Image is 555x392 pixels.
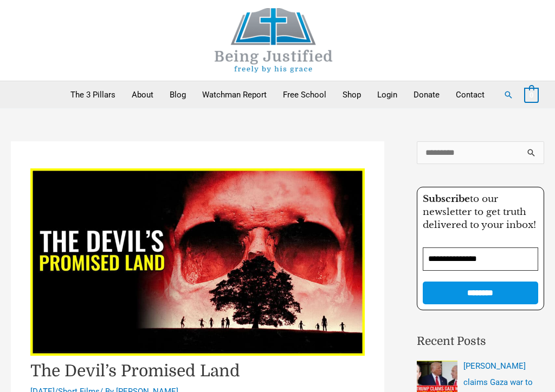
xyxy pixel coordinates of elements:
[275,81,334,108] a: Free School
[369,81,405,108] a: Login
[524,90,539,100] a: View Shopping Cart, empty
[417,333,544,350] h2: Recent Posts
[504,90,513,100] a: Search button
[405,81,448,108] a: Donate
[162,81,194,108] a: Blog
[124,81,162,108] a: About
[192,8,355,73] img: Being Justified
[423,193,536,231] span: to our newsletter to get truth delivered to your inbox!
[423,193,470,205] strong: Subscribe
[62,81,124,108] a: The 3 Pillars
[194,81,275,108] a: Watchman Report
[62,81,493,108] nav: Primary Site Navigation
[448,81,493,108] a: Contact
[530,91,533,99] span: 0
[334,81,369,108] a: Shop
[423,247,538,271] input: Email Address *
[30,361,365,381] h1: The Devil’s Promised Land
